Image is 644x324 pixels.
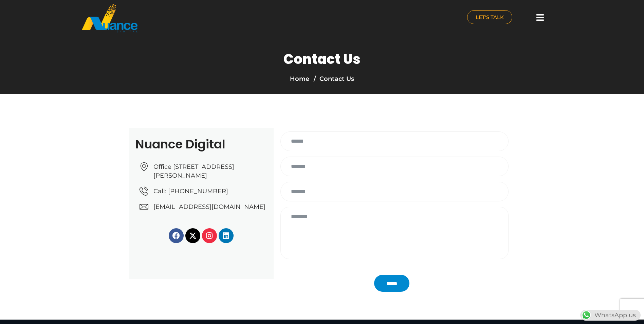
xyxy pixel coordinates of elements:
[476,15,504,20] span: LET'S TALK
[277,131,512,275] form: Contact form
[580,311,641,319] a: WhatsAppWhatsApp us
[290,75,309,83] a: Home
[312,74,354,84] li: Contact Us
[81,3,319,33] a: nuance-qatar_logo
[152,162,267,180] span: Office [STREET_ADDRESS][PERSON_NAME]
[81,3,138,33] img: nuance-qatar_logo
[467,10,512,24] a: LET'S TALK
[140,162,267,180] a: Office [STREET_ADDRESS][PERSON_NAME]
[580,310,641,321] div: WhatsApp us
[581,310,592,321] img: WhatsApp
[152,202,265,211] span: [EMAIL_ADDRESS][DOMAIN_NAME]
[140,202,267,211] a: [EMAIL_ADDRESS][DOMAIN_NAME]
[140,187,267,196] a: Call: [PHONE_NUMBER]
[135,138,267,150] h2: Nuance Digital
[152,187,228,196] span: Call: [PHONE_NUMBER]
[283,51,361,67] h1: Contact Us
